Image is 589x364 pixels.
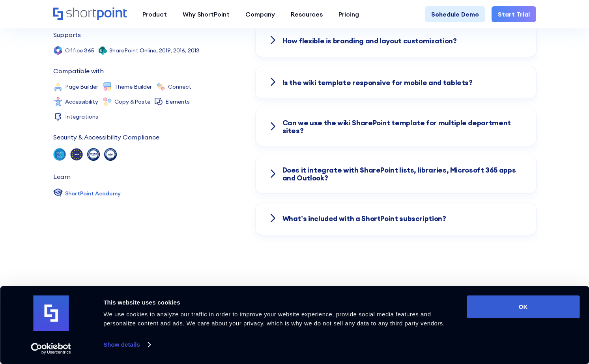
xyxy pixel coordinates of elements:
strong: What’s included with a ShortPoint subscription? [282,214,446,223]
div: Connect [168,84,191,89]
div: This website uses cookies [103,298,458,307]
a: ShortPoint Academy [53,188,121,199]
div: Page Builder [65,84,98,89]
div: Security & Accessibility Compliance [53,134,159,140]
strong: Does it integrate with SharePoint lists, libraries, Microsoft 365 apps and Outlook? [282,165,516,182]
div: Learn [53,173,71,180]
a: Home [53,7,127,21]
button: OK [467,295,580,318]
a: Show details [103,339,150,351]
div: Pricing [338,9,359,19]
img: soc 2 [53,148,66,161]
span: We use cookies to analyze our traffic in order to improve your website experience, provide social... [103,311,445,327]
strong: Can we use the wiki SharePoint template for multiple department sites? [282,118,511,135]
div: Company [245,9,275,19]
a: Resources [283,6,331,22]
a: Company [237,6,283,22]
div: Copy &Paste [114,99,150,104]
a: Schedule Demo [425,6,485,22]
a: Usercentrics Cookiebot - opens in a new window [17,343,86,355]
a: Product [135,6,175,22]
div: Theme Builder [114,84,152,89]
div: Accessibility [65,99,98,104]
div: Office 365 [65,48,94,53]
div: Supports [53,32,81,38]
div: Why ShortPoint [183,9,230,19]
a: Pricing [331,6,367,22]
div: Product [142,9,167,19]
div: Compatible with [53,68,104,74]
strong: Is the wiki template responsive for mobile and tablets? [282,78,473,87]
a: Why ShortPoint [175,6,237,22]
a: Start Trial [492,6,536,22]
div: ShortPoint Academy [65,189,121,197]
div: Elements [165,99,190,104]
iframe: Chat Widget [447,273,589,364]
img: logo [33,295,69,331]
div: Resources [291,9,323,19]
div: Integrations [65,114,98,119]
strong: How flexible is branding and layout customization? [282,36,457,45]
div: SharePoint Online, 2019, 2016, 2013 [109,48,200,53]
